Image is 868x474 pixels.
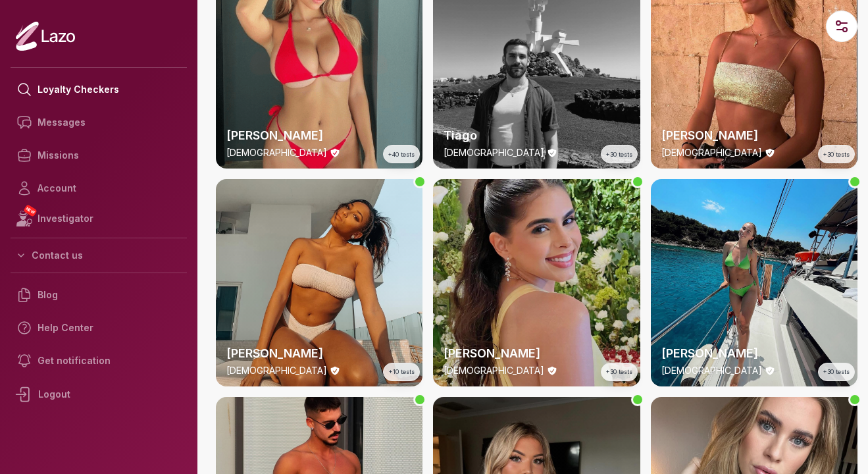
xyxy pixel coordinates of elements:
[226,364,327,377] p: [DEMOGRAPHIC_DATA]
[433,179,640,386] a: thumbchecker[PERSON_NAME][DEMOGRAPHIC_DATA]+30 tests
[661,146,762,159] p: [DEMOGRAPHIC_DATA]
[11,278,187,311] a: Blog
[226,126,412,145] h2: [PERSON_NAME]
[661,344,847,363] h2: [PERSON_NAME]
[823,150,850,159] span: +30 tests
[226,344,412,363] h2: [PERSON_NAME]
[823,367,850,377] span: +30 tests
[661,364,762,377] p: [DEMOGRAPHIC_DATA]
[11,244,187,267] button: Contact us
[23,204,38,217] span: NEW
[651,179,857,386] img: checker
[216,179,422,386] a: thumbchecker[PERSON_NAME][DEMOGRAPHIC_DATA]+10 tests
[11,106,187,139] a: Messages
[389,367,415,377] span: +10 tests
[11,344,187,377] a: Get notification
[606,150,632,159] span: +30 tests
[444,364,544,377] p: [DEMOGRAPHIC_DATA]
[606,367,632,377] span: +30 tests
[11,311,187,344] a: Help Center
[226,146,327,159] p: [DEMOGRAPHIC_DATA]
[444,344,629,363] h2: [PERSON_NAME]
[11,205,187,232] a: NEWInvestigator
[661,126,847,145] h2: [PERSON_NAME]
[444,126,629,145] h2: Tiago
[433,179,640,386] img: checker
[444,146,544,159] p: [DEMOGRAPHIC_DATA]
[11,172,187,205] a: Account
[11,73,187,106] a: Loyalty Checkers
[11,377,187,411] div: Logout
[388,150,415,159] span: +40 tests
[216,179,422,386] img: checker
[11,139,187,172] a: Missions
[651,179,857,386] a: thumbchecker[PERSON_NAME][DEMOGRAPHIC_DATA]+30 tests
